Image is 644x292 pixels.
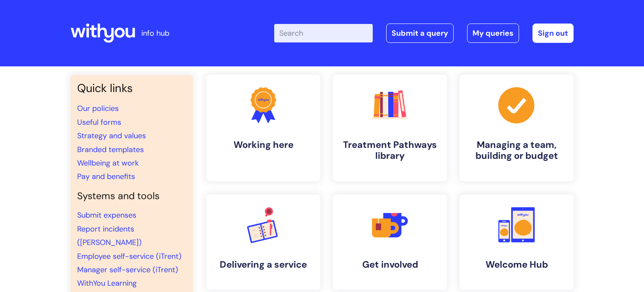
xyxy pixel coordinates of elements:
a: Get involved [333,195,447,289]
a: Wellbeing at work [77,158,139,168]
div: | - [274,24,574,43]
p: info hub [141,26,169,40]
h3: Quick links [77,82,186,95]
a: Welcome Hub [460,195,574,289]
h4: Working here [213,139,314,150]
a: Useful forms [77,117,121,127]
input: Search [274,24,373,42]
a: Branded templates [77,145,144,155]
a: Treatment Pathways library [333,75,447,181]
h4: Delivering a service [213,259,314,270]
a: Working here [206,75,320,181]
a: Pay and benefits [77,171,135,182]
a: Delivering a service [206,195,320,289]
h4: Systems and tools [77,190,186,202]
a: Submit expenses [77,210,136,220]
a: Employee self-service (iTrent) [77,251,182,261]
a: Our policies [77,103,119,113]
a: Report incidents ([PERSON_NAME]) [77,224,142,247]
a: My queries [467,24,519,43]
h4: Managing a team, building or budget [466,139,567,162]
a: Submit a query [386,24,454,43]
a: WithYou Learning [77,278,137,288]
a: Strategy and values [77,131,146,141]
a: Sign out [532,24,574,43]
a: Manager self-service (iTrent) [77,265,178,275]
h4: Treatment Pathways library [340,139,440,162]
a: Managing a team, building or budget [460,75,574,181]
h4: Get involved [340,259,440,270]
h4: Welcome Hub [466,259,567,270]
